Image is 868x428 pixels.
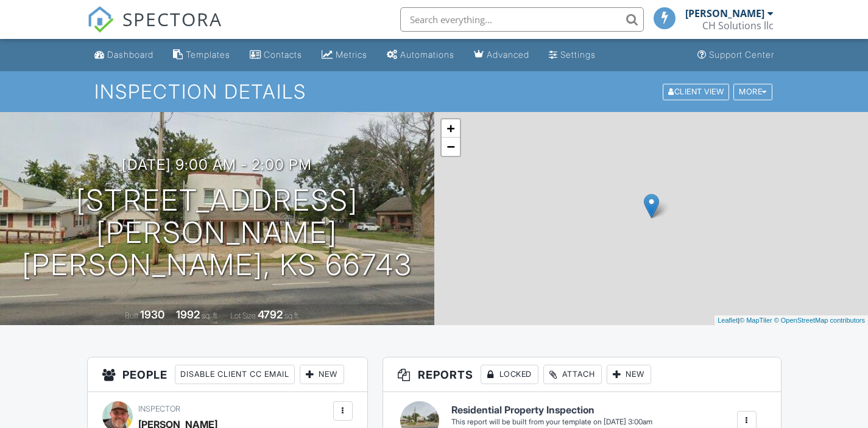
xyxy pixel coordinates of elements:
[140,308,164,321] div: 1930
[709,49,774,60] div: Support Center
[90,44,158,66] a: Dashboard
[202,311,219,320] span: sq. ft.
[560,49,596,60] div: Settings
[685,7,764,19] div: [PERSON_NAME]
[733,83,772,100] div: More
[245,44,307,66] a: Contacts
[702,19,774,32] div: CH Solutions llc
[774,317,865,324] a: © OpenStreetMap contributors
[87,16,222,42] a: SPECTORA
[258,308,283,321] div: 4792
[382,44,459,66] a: Automations (Basic)
[383,357,781,392] h3: Reports
[662,86,732,96] a: Client View
[19,184,415,281] h1: [STREET_ADDRESS][PERSON_NAME] [PERSON_NAME], KS 66743
[122,156,312,173] h3: [DATE] 9:00 am - 2:00 pm
[718,317,738,324] a: Leaflet
[607,365,651,384] div: New
[487,49,529,60] div: Advanced
[693,44,779,66] a: Support Center
[175,365,295,384] div: Disable Client CC Email
[138,404,180,413] span: Inspector
[284,311,300,320] span: sq.ft.
[442,119,460,138] a: Zoom in
[400,7,644,32] input: Search everything...
[264,49,302,60] div: Contacts
[88,357,367,392] h3: People
[451,405,652,416] h6: Residential Property Inspection
[400,49,454,60] div: Automations
[300,365,344,384] div: New
[469,44,534,66] a: Advanced
[336,49,367,60] div: Metrics
[451,417,652,427] div: This report will be built from your template on [DATE] 3:00am
[715,315,868,326] div: |
[107,49,153,60] div: Dashboard
[87,6,114,33] img: The Best Home Inspection Software - Spectora
[543,365,602,384] div: Attach
[442,138,460,156] a: Zoom out
[481,365,538,384] div: Locked
[94,81,773,102] h1: Inspection Details
[186,49,230,60] div: Templates
[544,44,601,66] a: Settings
[663,83,729,100] div: Client View
[317,44,372,66] a: Metrics
[122,6,222,32] span: SPECTORA
[230,311,256,320] span: Lot Size
[125,311,138,320] span: Built
[739,317,772,324] a: © MapTiler
[176,308,200,321] div: 1992
[168,44,235,66] a: Templates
